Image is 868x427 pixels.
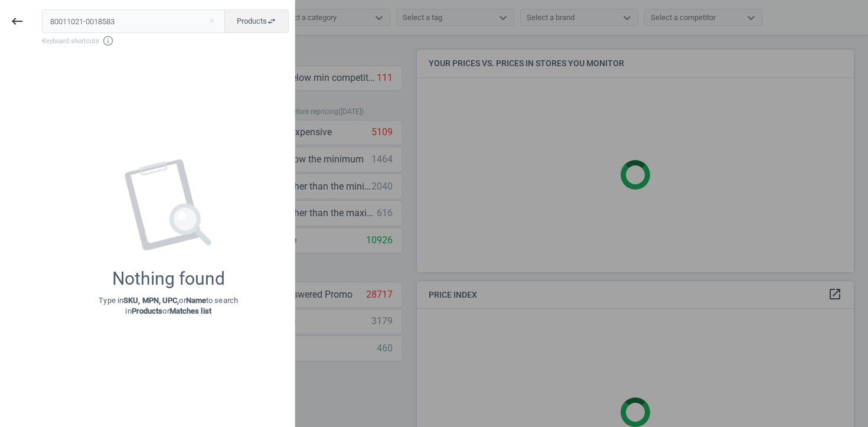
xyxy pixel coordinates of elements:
i: keyboard_backspace [10,14,24,28]
i: info_outline [102,35,114,47]
button: keyboard_backspace [4,8,31,35]
button: Productsswap_horiz [224,9,289,33]
div: Nothing found [112,268,225,289]
p: Type in or to search in or [99,295,238,317]
strong: Products [132,307,163,315]
input: Enter the SKU or product name [42,9,226,33]
span: Products [237,16,276,27]
i: swap_horiz [267,17,276,26]
strong: Matches list [169,307,211,315]
button: Close [203,16,220,27]
strong: SKU, MPN, UPC, [123,296,179,305]
span: Keyboard shortcuts [42,35,289,47]
strong: Name [186,296,206,305]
